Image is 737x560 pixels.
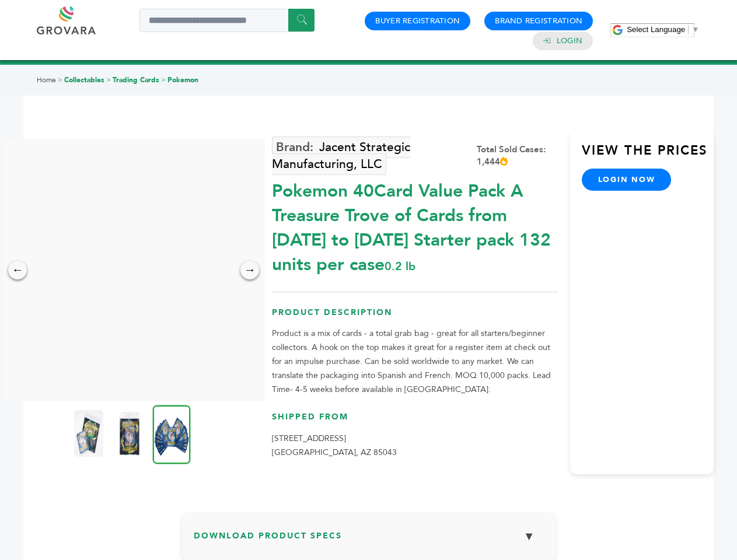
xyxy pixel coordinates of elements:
[64,75,104,85] a: Collectables
[582,142,714,169] h3: View the Prices
[272,307,558,327] h3: Product Description
[8,261,27,279] div: ←
[58,75,62,85] span: >
[153,405,191,464] img: Pokemon 40-Card Value Pack – A Treasure Trove of Cards from 1996 to 2024 - Starter pack! 132 unit...
[161,75,166,85] span: >
[582,169,672,191] a: login now
[272,136,410,175] a: Jacent Strategic Manufacturing, LLC
[627,25,685,34] span: Select Language
[375,16,460,26] a: Buyer Registration
[115,410,144,457] img: Pokemon 40-Card Value Pack – A Treasure Trove of Cards from 1996 to 2024 - Starter pack! 132 unit...
[240,261,259,279] div: →
[106,75,111,85] span: >
[194,524,544,558] h3: Download Product Specs
[691,25,699,34] span: ▼
[74,410,103,457] img: Pokemon 40-Card Value Pack – A Treasure Trove of Cards from 1996 to 2024 - Starter pack! 132 unit...
[167,75,198,85] a: Pokemon
[139,9,315,32] input: Search a product or brand...
[113,75,159,85] a: Trading Cards
[477,143,558,168] div: Total Sold Cases: 1,444
[272,173,558,277] div: Pokemon 40Card Value Pack A Treasure Trove of Cards from [DATE] to [DATE] Starter pack 132 units ...
[272,432,558,460] p: [STREET_ADDRESS] [GEOGRAPHIC_DATA], AZ 85043
[688,25,689,34] span: ​
[385,258,415,274] span: 0.2 lb
[515,524,544,549] button: ▼
[272,411,558,432] h3: Shipped From
[557,36,582,46] a: Login
[495,16,582,26] a: Brand Registration
[272,327,558,397] p: Product is a mix of cards - a total grab bag - great for all starters/beginner collectors. A hook...
[627,25,699,34] a: Select Language​
[37,75,56,85] a: Home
